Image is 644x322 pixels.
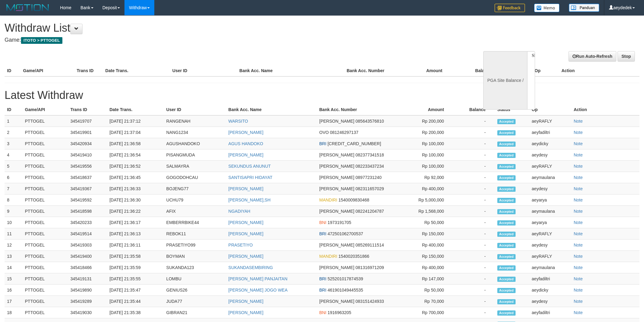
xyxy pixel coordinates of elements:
[107,138,164,149] td: [DATE] 21:36:58
[529,161,571,172] td: aeyRAFLY
[5,65,21,76] th: ID
[68,149,107,161] td: 345419410
[529,183,571,194] td: aeydesy
[164,217,226,228] td: EMBERRBIKE44
[355,265,384,270] span: 081316971209
[107,307,164,318] td: [DATE] 21:35:38
[23,273,68,285] td: PTTOGEL
[21,37,62,44] span: ITOTO > PTTOGEL
[404,307,453,318] td: Rp 700,000
[23,127,68,138] td: PTTOGEL
[228,209,250,214] a: NGADIYAH
[68,104,107,115] th: Trans ID
[327,220,351,225] span: 1973191705
[529,262,571,273] td: aeymaulana
[164,194,226,206] td: UCHU79
[23,104,68,115] th: Game/API
[497,220,516,226] span: Accepted
[495,104,529,115] th: Status
[5,127,23,138] td: 2
[228,299,263,304] a: [PERSON_NAME]
[327,141,381,146] span: [CREDIT_CARD_NUMBER]
[68,240,107,251] td: 345419303
[107,194,164,206] td: [DATE] 21:36:30
[23,251,68,262] td: PTTOGEL
[319,198,337,202] span: MANDIRI
[68,307,107,318] td: 345419030
[164,307,226,318] td: GIBRAN21
[5,115,23,127] td: 1
[529,273,571,285] td: aeyfadiltri
[404,161,453,172] td: Rp 100,000
[5,149,23,161] td: 4
[497,310,516,316] span: Accepted
[5,37,423,43] h4: Game:
[497,130,516,135] span: Accepted
[68,127,107,138] td: 345419901
[529,251,571,262] td: aeyRAFLY
[228,141,263,146] a: AGUS HANDOKO
[404,149,453,161] td: Rp 100,000
[5,104,23,115] th: ID
[574,130,583,135] a: Note
[23,161,68,172] td: PTTOGEL
[228,198,270,202] a: [PERSON_NAME],SH
[23,262,68,273] td: PTTOGEL
[355,175,382,180] span: 08977231240
[529,127,571,138] td: aeyfadiltri
[68,194,107,206] td: 345419592
[497,277,516,282] span: Accepted
[453,262,495,273] td: -
[574,310,583,315] a: Note
[497,243,516,248] span: Accepted
[495,4,525,12] img: Feedback.jpg
[404,285,453,296] td: Rp 50,000
[338,198,369,202] span: 1540009830468
[574,243,583,247] a: Note
[74,65,103,76] th: Trans ID
[404,296,453,307] td: Rp 70,000
[404,251,453,262] td: Rp 150,000
[453,183,495,194] td: -
[164,240,226,251] td: PRASETIYO99
[23,240,68,251] td: PTTOGEL
[5,89,639,101] h1: Latest Withdraw
[23,183,68,194] td: PTTOGEL
[107,262,164,273] td: [DATE] 21:35:59
[404,172,453,183] td: Rp 92,000
[569,4,599,12] img: panduan.png
[107,183,164,194] td: [DATE] 21:36:33
[529,285,571,296] td: aeydicky
[574,198,583,202] a: Note
[497,175,516,180] span: Accepted
[164,172,226,183] td: GOGODOHCAU
[355,243,384,247] span: 085269111514
[497,232,516,237] span: Accepted
[574,119,583,124] a: Note
[5,273,23,285] td: 15
[319,254,337,259] span: MANDIRI
[107,206,164,217] td: [DATE] 21:36:22
[453,273,495,285] td: -
[574,186,583,191] a: Note
[569,51,616,61] a: Run Auto-Refresh
[164,296,226,307] td: JUDA77
[5,138,23,149] td: 3
[574,231,583,236] a: Note
[453,228,495,240] td: -
[404,138,453,149] td: Rp 100,000
[404,273,453,285] td: Rp 147,000
[453,115,495,127] td: -
[5,3,51,12] img: MOTION_logo.png
[319,288,326,292] span: BRI
[5,172,23,183] td: 6
[68,115,107,127] td: 345419707
[574,299,583,304] a: Note
[164,115,226,127] td: RANGENAH
[164,262,226,273] td: SUKANDA123
[68,161,107,172] td: 345419556
[23,115,68,127] td: PTTOGEL
[228,220,263,225] a: [PERSON_NAME]
[571,104,639,115] th: Action
[164,285,226,296] td: GENIUS26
